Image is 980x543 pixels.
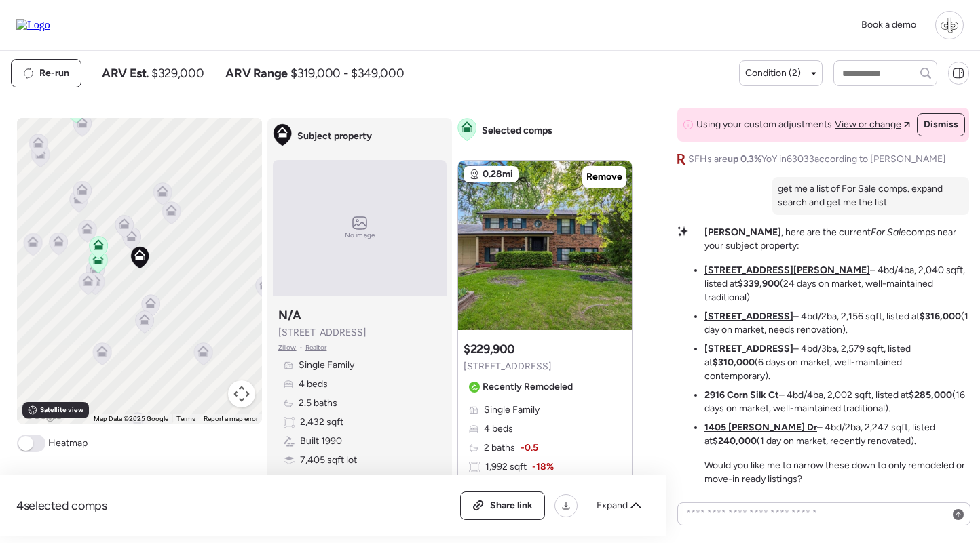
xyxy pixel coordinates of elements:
[924,118,958,132] span: Dismiss
[297,129,372,143] span: Subject property
[225,65,288,81] span: ARV Range
[102,65,149,81] span: ARV Est.
[299,359,354,372] span: Single Family
[300,416,343,429] span: 2,432 sqft
[713,435,757,447] strong: $240,000
[704,422,817,433] a: 1405 [PERSON_NAME] Dr
[483,167,513,181] span: 0.28mi
[696,118,832,132] span: Using your custom adjustments
[16,19,50,31] img: Logo
[299,378,328,391] span: 4 beds
[482,124,552,138] span: Selected comps
[586,170,622,184] span: Remove
[300,454,357,467] span: 7,405 sqft lot
[704,264,870,276] a: [STREET_ADDRESS][PERSON_NAME]
[151,65,204,81] span: $329,000
[521,441,538,455] span: -0.5
[704,226,781,238] strong: [PERSON_NAME]
[48,437,88,450] span: Heatmap
[278,307,301,323] h3: N/A
[300,472,331,486] span: Garage
[909,389,952,401] strong: $285,000
[704,343,793,355] a: [STREET_ADDRESS]
[278,342,297,353] span: Zillow
[16,498,107,514] span: 4 selected comps
[305,342,327,353] span: Realtor
[299,397,337,410] span: 2.5 baths
[484,403,540,417] span: Single Family
[713,357,755,368] strong: $310,000
[704,388,969,416] li: – 4bd/4ba, 2,002 sqft, listed at (16 days on market, well-maintained traditional).
[704,264,969,304] li: – 4bd/4ba, 2,040 sqft, listed at (24 days on market, well-maintained traditional).
[299,342,303,353] span: •
[704,389,779,401] a: 2916 Corn Silk Ct
[40,405,83,416] span: Satellite view
[704,226,969,253] p: , here are the current comps near your subject property:
[39,66,69,80] span: Re-run
[835,118,901,132] span: View or change
[94,415,168,422] span: Map Data ©2025 Google
[704,421,969,448] li: – 4bd/2ba, 2,247 sqft, listed at (1 day on market, recently renovated).
[597,499,628,512] span: Expand
[464,341,515,357] h3: $229,900
[228,380,255,407] button: Map camera controls
[204,415,258,422] a: Report a map error
[483,380,573,394] span: Recently Remodeled
[484,422,513,436] span: 4 beds
[278,326,366,340] span: [STREET_ADDRESS]
[20,406,65,424] img: Google
[738,278,780,289] strong: $339,900
[861,19,916,31] span: Book a demo
[835,118,910,132] a: View or change
[920,310,961,322] strong: $316,000
[778,182,964,209] p: get me a list of For Sale comps. expand search and get me the list
[688,153,946,166] span: SFHs are YoY in 63033 according to [PERSON_NAME]
[704,310,969,337] li: – 4bd/2ba, 2,156 sqft, listed at (1 day on market, needs renovation).
[464,360,552,374] span: [STREET_ADDRESS]
[485,460,527,474] span: 1,992 sqft
[704,459,969,486] p: Would you like me to narrow these down to only remodeled or move-in ready listings?
[176,415,195,422] a: Terms (opens in new tab)
[871,226,906,238] em: For Sale
[490,499,533,512] span: Share link
[484,441,515,455] span: 2 baths
[745,66,801,80] span: Condition (2)
[290,65,404,81] span: $319,000 - $349,000
[300,435,342,448] span: Built 1990
[704,342,969,383] li: – 4bd/3ba, 2,579 sqft, listed at (6 days on market, well-maintained contemporary).
[532,460,554,474] span: -18%
[20,406,65,424] a: Open this area in Google Maps (opens a new window)
[704,310,793,322] a: [STREET_ADDRESS]
[345,230,375,241] span: No image
[728,153,761,165] span: up 0.3%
